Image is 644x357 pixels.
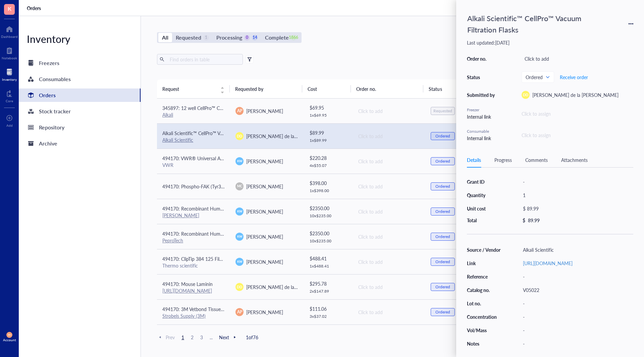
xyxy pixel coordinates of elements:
[352,224,425,249] td: Click to add
[467,274,501,280] div: Reference
[162,205,247,212] span: 494170: Recombinant Human PDGF-BB
[19,56,141,70] a: Freezers
[162,237,183,244] a: PeproTech
[1,24,18,39] a: Dashboard
[467,314,501,320] div: Concentration
[310,238,347,244] div: 10 x $ 235.00
[162,136,193,143] a: Alkali Scientific
[310,213,347,219] div: 10 x $ 235.00
[494,156,512,164] div: Progress
[467,128,497,134] div: Consumable
[162,287,212,294] a: [URL][DOMAIN_NAME]
[246,309,283,315] span: [PERSON_NAME]
[237,309,242,315] span: AP
[39,139,57,148] div: Archive
[162,85,216,93] span: Request
[310,230,347,237] div: $ 2350.00
[167,54,240,64] input: Find orders in table
[162,155,330,162] span: 494170: VWR® Universal Aerosol Filter Pipet Tips, Racked, Sterile, 100 - 1000 µl
[310,280,347,287] div: $ 295.78
[2,56,17,60] div: Notebook
[358,233,420,240] div: Click to add
[246,233,283,240] span: [PERSON_NAME]
[39,74,71,84] div: Consumables
[561,156,588,164] div: Attachments
[157,32,302,43] div: segmented control
[433,108,452,114] div: Requested
[520,204,631,213] div: $ 89.99
[2,45,17,60] a: Notebook
[244,35,250,41] div: 0
[352,324,425,350] td: Click to add
[162,262,225,269] div: Thermo scientific
[351,79,424,98] th: Order no.
[520,272,633,281] div: -
[179,334,187,340] span: 1
[532,92,619,98] span: [PERSON_NAME] de la [PERSON_NAME]
[522,131,633,139] div: Click to assign
[162,33,168,42] div: All
[8,4,11,13] span: K
[246,284,332,290] span: [PERSON_NAME] de la [PERSON_NAME]
[352,249,425,274] td: Click to add
[523,92,528,98] span: DD
[435,184,450,189] div: Ordered
[237,133,242,139] span: DD
[559,72,588,82] button: Receive order
[467,341,501,347] div: Notes
[19,105,141,118] a: Stock tracker
[358,183,420,190] div: Click to add
[435,284,450,290] div: Ordered
[162,183,294,190] span: 494170: Phospho-FAK (Tyr397) (D20B1) Rabbit mAb (for Dani)
[237,159,242,164] span: KW
[310,154,347,162] div: $ 220.28
[467,179,501,185] div: Grant ID
[467,260,501,266] div: Link
[237,108,242,114] span: AP
[39,58,59,68] div: Freezers
[310,104,347,111] div: $ 69.95
[176,33,201,42] div: Requested
[19,88,141,102] a: Orders
[162,130,268,136] span: Alkali Scientific™ CellPro™ Vacuum Filtration Flasks
[352,148,425,174] td: Click to add
[435,133,450,139] div: Ordered
[246,158,283,165] span: [PERSON_NAME]
[520,339,633,348] div: -
[520,299,633,308] div: -
[162,111,173,118] a: Alkali
[435,234,450,239] div: Ordered
[3,338,16,342] div: Account
[310,314,347,319] div: 3 x $ 37.02
[162,212,199,219] a: [PERSON_NAME]
[246,108,283,114] span: [PERSON_NAME]
[358,158,420,165] div: Click to add
[467,205,501,212] div: Unit cost
[467,56,497,62] div: Order no.
[467,40,633,46] div: Last updated: [DATE]
[27,5,42,11] a: Orders
[157,334,175,340] span: Prev
[162,162,225,168] div: VWR
[520,177,633,186] div: -
[237,259,242,264] span: KW
[467,327,501,333] div: Vol/Mass
[467,192,501,198] div: Quantity
[467,156,481,164] div: Details
[207,334,215,340] span: ...
[39,91,56,100] div: Orders
[162,230,247,237] span: 494170: Recombinant Human PDGF-AA
[310,263,347,269] div: 1 x $ 488.41
[216,33,242,42] div: Processing
[310,113,347,118] div: 1 x $ 69.95
[246,334,258,340] span: 1 of 76
[162,312,206,319] a: Strobels Supply (3M)
[523,260,573,266] a: [URL][DOMAIN_NAME]
[467,300,501,306] div: Lot no.
[6,88,13,103] a: Core
[237,184,242,189] span: MC
[219,334,238,340] span: Next
[1,35,18,39] div: Dashboard
[464,11,605,37] div: Alkali Scientific™ CellPro™ Vacuum Filtration Flasks
[162,105,316,111] span: 345897: 12 well CellPro™ Cell Culture Plates with Lids, Flat Bottom, Sterile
